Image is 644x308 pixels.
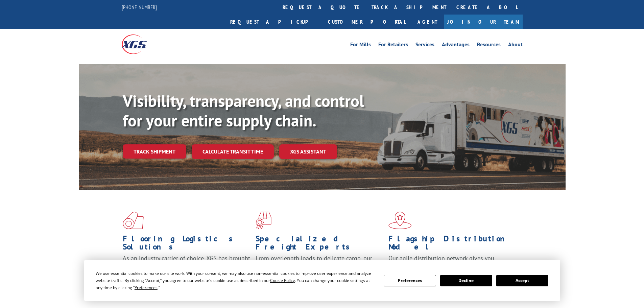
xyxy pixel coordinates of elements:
[444,15,523,29] a: Join Our Team
[508,42,523,49] a: About
[384,275,436,286] button: Preferences
[123,254,250,278] span: As an industry carrier of choice, XGS has brought innovation and dedication to flooring logistics...
[388,235,516,254] h1: Flagship Distribution Model
[192,144,274,159] a: Calculate transit time
[378,42,408,49] a: For Retailers
[256,235,383,254] h1: Specialized Freight Experts
[388,254,513,270] span: Our agile distribution network gives you nationwide inventory management on demand.
[84,260,560,301] div: Cookie Consent Prompt
[96,270,376,291] div: We use essential cookies to make our site work. With your consent, we may also use non-essential ...
[388,212,412,229] img: xgs-icon-flagship-distribution-model-red
[123,212,144,229] img: xgs-icon-total-supply-chain-intelligence-red
[256,254,383,284] p: From overlength loads to delicate cargo, our experienced staff knows the best way to move your fr...
[415,42,434,49] a: Services
[477,42,501,49] a: Resources
[323,15,411,29] a: Customer Portal
[350,42,371,49] a: For Mills
[123,144,186,159] a: Track shipment
[279,144,337,159] a: XGS ASSISTANT
[270,278,295,283] span: Cookie Policy
[122,4,157,10] a: [PHONE_NUMBER]
[411,15,444,29] a: Agent
[442,42,470,49] a: Advantages
[496,275,548,286] button: Accept
[225,15,323,29] a: Request a pickup
[123,235,251,254] h1: Flooring Logistics Solutions
[256,212,271,229] img: xgs-icon-focused-on-flooring-red
[440,275,492,286] button: Decline
[123,90,364,131] b: Visibility, transparency, and control for your entire supply chain.
[135,285,158,290] span: Preferences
